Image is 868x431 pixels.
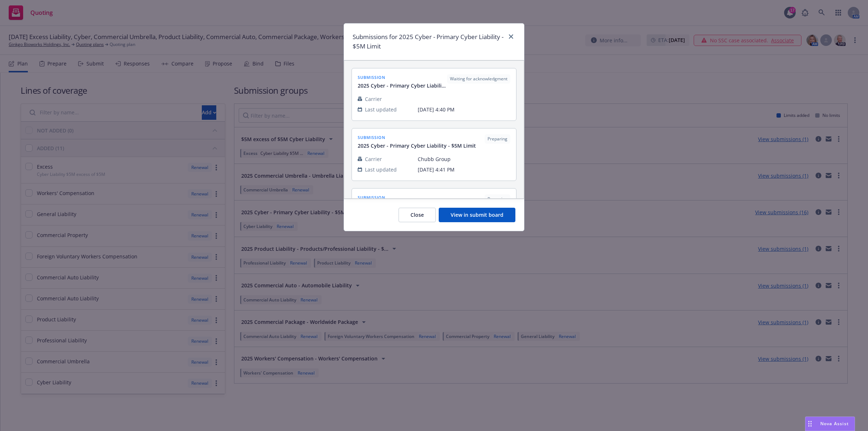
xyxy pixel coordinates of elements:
[365,95,382,103] span: Carrier
[805,417,855,431] button: Nova Assist
[805,417,814,431] div: Drag to move
[439,208,515,222] button: View in submit board
[450,76,507,82] span: Waiting for acknowledgment
[358,82,447,89] span: 2025 Cyber - Primary Cyber Liability - $5M Limit
[365,155,382,163] span: Carrier
[418,155,510,163] span: Chubb Group
[353,32,504,51] h1: Submissions for 2025 Cyber - Primary Cyber Liability - $5M Limit
[399,208,436,222] button: Close
[820,421,849,427] span: Nova Assist
[358,134,476,140] span: submission
[488,136,507,142] span: Preparing
[365,106,397,113] span: Last updated
[418,106,510,113] span: [DATE] 4:40 PM
[507,32,515,41] a: close
[358,142,476,149] span: 2025 Cyber - Primary Cyber Liability - $5M Limit
[358,194,476,200] span: submission
[418,166,510,173] span: [DATE] 4:41 PM
[358,74,447,80] span: submission
[365,166,397,173] span: Last updated
[488,196,507,202] span: Preparing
